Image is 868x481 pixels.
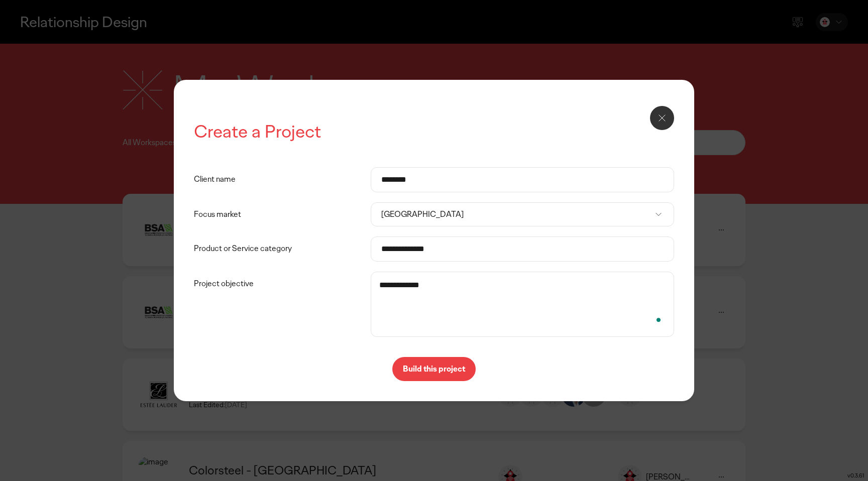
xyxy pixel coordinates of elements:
textarea: To enrich screen reader interactions, please activate Accessibility in Grammarly extension settings [373,274,672,334]
button: Build this project [392,357,476,381]
label: Product or Service category [194,236,371,261]
p: [GEOGRAPHIC_DATA] [381,209,654,220]
label: Focus market [194,202,371,226]
h2: Create a Project [194,120,675,144]
label: Client name [194,167,371,191]
p: Build this project [403,365,465,373]
label: Project objective [194,272,371,296]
